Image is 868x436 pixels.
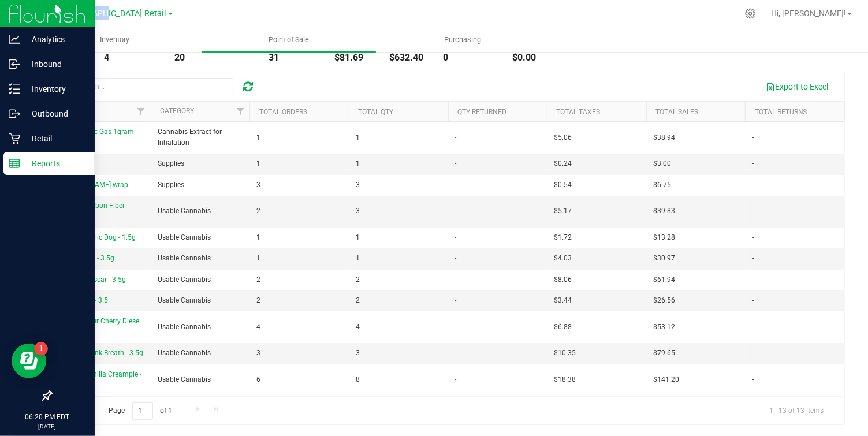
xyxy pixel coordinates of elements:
span: $5.17 [554,206,572,217]
a: Total Orders [259,108,307,116]
span: $5.06 [554,132,572,143]
span: Usable Cannabis [158,206,211,217]
span: 1 [356,253,360,264]
span: 2 [256,295,260,306]
span: 8 [356,374,360,385]
input: Search... [60,78,233,95]
div: $0.00 [512,53,579,62]
inline-svg: Inbound [9,58,20,70]
span: Usable Cannabis [158,374,211,385]
span: 2 [356,274,360,285]
inline-svg: Reports [9,158,20,169]
a: Inventory [28,28,202,52]
span: - [455,322,457,333]
span: 1 [256,132,260,143]
span: - [455,132,457,143]
span: - [752,374,754,385]
span: Usable Cannabis [158,348,211,359]
span: [GEOGRAPHIC_DATA] Retail [64,9,167,18]
span: $13.28 [653,232,675,243]
span: $1.72 [554,232,572,243]
span: Inventory [84,35,145,45]
span: Usable Cannabis [158,274,211,285]
span: 510-Galactic Gas-1gram- cart [58,128,136,147]
span: 3 [356,348,360,359]
a: Total Returns [755,108,807,116]
div: 20 [174,53,251,62]
span: 1 [356,132,360,143]
span: 2 [356,295,360,306]
a: Purchasing [376,28,550,52]
span: $38.94 [653,132,675,143]
div: 31 [269,53,317,62]
span: 1 [356,158,360,169]
p: Analytics [20,32,90,46]
span: - [455,253,457,264]
span: - [752,295,754,306]
p: Retail [20,132,90,146]
span: Flower - Vanilla Creampie - 3.5g [58,370,141,389]
span: $79.65 [653,348,675,359]
span: - [455,206,457,217]
span: 1 - 13 of 13 items [760,402,833,419]
span: $61.94 [653,274,675,285]
a: Total Sales [655,108,698,116]
a: Total Taxes [557,108,601,116]
span: - [752,348,754,359]
div: Manage settings [743,8,758,19]
span: - [455,158,457,169]
span: 3 [256,348,260,359]
span: Purchasing [429,35,497,45]
span: $6.88 [554,322,572,333]
span: - [752,253,754,264]
span: 3 [256,180,260,191]
span: 1 [256,232,260,243]
span: Flower - Stank Breath - 3.5g [58,349,143,357]
span: - [752,158,754,169]
span: $4.03 [554,253,572,264]
span: - [752,180,754,191]
span: Flower - Sour Cherry Diesel - 1.5g [58,317,141,336]
span: Page of 1 [99,402,182,420]
span: $10.35 [554,348,576,359]
a: Point of Sale [202,28,375,52]
span: - [455,348,457,359]
span: $39.83 [653,206,675,217]
span: $6.75 [653,180,671,191]
span: Flower - Garlic Dog - 1.5g [58,233,136,241]
p: Outbound [20,107,90,121]
iframe: Resource center [12,344,46,378]
a: Filter [230,102,249,121]
span: Supplies [158,158,184,169]
span: $30.97 [653,253,675,264]
span: $3.00 [653,158,671,169]
span: - [752,274,754,285]
span: - [752,322,754,333]
inline-svg: Inventory [9,83,20,95]
span: Usable Cannabis [158,295,211,306]
inline-svg: Outbound [9,108,20,120]
p: Inbound [20,57,90,71]
span: 4 [356,322,360,333]
span: $3.44 [554,295,572,306]
span: $141.20 [653,374,679,385]
span: Cannabis Extract for Inhalation [158,126,243,148]
span: $0.54 [554,180,572,191]
span: - [455,295,457,306]
p: Reports [20,156,90,170]
span: - [455,232,457,243]
a: Qty Returned [457,108,506,116]
a: Category [160,107,194,115]
span: - [752,232,754,243]
span: 2 [256,206,260,217]
div: 0 [443,53,495,62]
span: Hi, [PERSON_NAME]! [771,9,846,18]
span: 1 [356,232,360,243]
span: $26.56 [653,295,675,306]
span: $0.24 [554,158,572,169]
span: 6 [256,374,260,385]
span: 2 [256,274,260,285]
inline-svg: Analytics [9,33,20,45]
span: - [455,274,457,285]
